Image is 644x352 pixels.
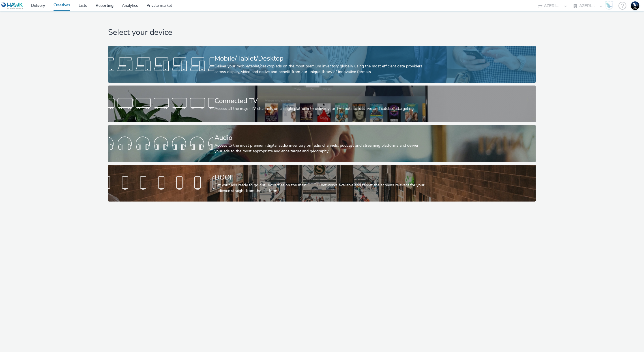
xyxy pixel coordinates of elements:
a: AudioAccess to the most premium digital audio inventory on radio channels, podcast and streaming ... [108,125,536,162]
div: DOOH [214,172,427,182]
a: Mobile/Tablet/DesktopDeliver your mobile/tablet/desktop ads on the most premium inventory globall... [108,46,536,83]
div: Get your ads ready to go out! Advertise on the main DOOH networks available and target the screen... [214,182,427,194]
h1: Select your device [108,27,536,38]
div: Connected TV [214,96,427,106]
a: DOOHGet your ads ready to go out! Advertise on the main DOOH networks available and target the sc... [108,165,536,202]
div: Deliver your mobile/tablet/desktop ads on the most premium inventory globally using the most effi... [214,63,427,75]
div: Audio [214,133,427,143]
a: Hawk Academy [605,1,616,10]
img: Hawk Academy [605,1,613,10]
div: Access all the major TV channels on a single platform to deliver your TV spots across live and ca... [214,106,427,112]
img: undefined Logo [1,2,23,9]
a: Connected TVAccess all the major TV channels on a single platform to deliver your TV spots across... [108,86,536,122]
img: Support Hawk [631,1,639,10]
div: Access to the most premium digital audio inventory on radio channels, podcast and streaming platf... [214,143,427,154]
div: Mobile/Tablet/Desktop [214,54,427,63]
